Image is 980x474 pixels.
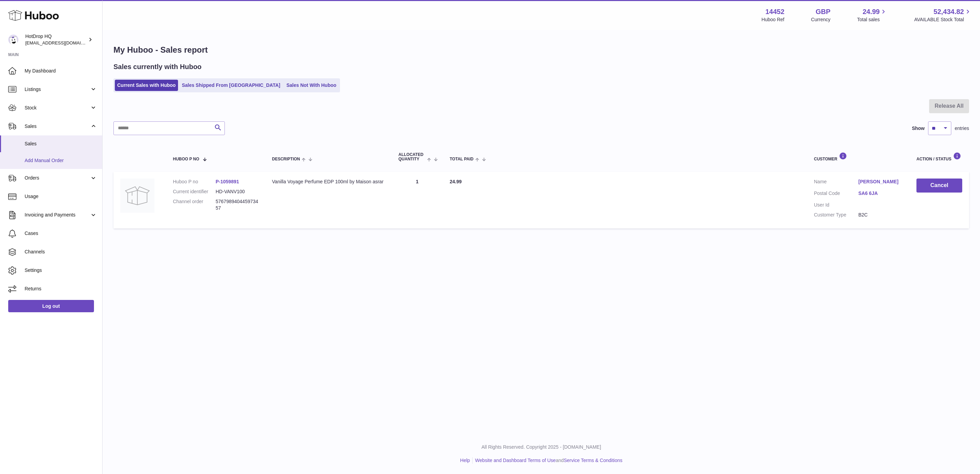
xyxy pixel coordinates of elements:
[25,68,97,74] span: My Dashboard
[857,16,887,23] span: Total sales
[173,157,199,161] span: Huboo P no
[858,212,903,218] dd: B2C
[25,141,97,147] span: Sales
[8,300,94,312] a: Log out
[120,179,154,213] img: no-photo.jpg
[25,123,90,130] span: Sales
[814,212,858,218] dt: Customer Type
[25,193,97,200] span: Usage
[272,179,385,185] div: Vanilla Voyage Perfume EDP 100ml by Maison asrar
[916,179,962,193] button: Cancel
[814,179,858,187] dt: Name
[25,267,97,274] span: Settings
[858,179,903,185] a: [PERSON_NAME]
[914,7,972,23] a: 52,434.82 AVAILABLE Stock Total
[8,35,18,45] img: internalAdmin-14452@internal.huboo.com
[25,286,97,292] span: Returns
[862,7,880,16] span: 24.99
[450,157,474,161] span: Total paid
[25,105,90,111] span: Stock
[814,202,858,208] dt: User Id
[473,457,622,464] li: and
[284,80,339,91] a: Sales Not With Huboo
[25,40,100,45] span: [EMAIL_ADDRESS][DOMAIN_NAME]
[460,458,470,463] a: Help
[765,7,785,16] strong: 14452
[475,458,556,463] a: Website and Dashboard Terms of Use
[955,125,969,132] span: entries
[816,7,830,16] strong: GBP
[115,80,178,91] a: Current Sales with Huboo
[216,188,258,195] dd: HD-VANV100
[216,179,239,184] a: P-1059891
[272,157,300,161] span: Description
[25,212,90,218] span: Invoicing and Payments
[811,16,831,23] div: Currency
[25,230,97,237] span: Cases
[25,175,90,181] span: Orders
[762,16,785,23] div: Huboo Ref
[564,458,623,463] a: Service Terms & Conditions
[392,172,443,228] td: 1
[173,198,216,211] dt: Channel order
[857,7,887,23] a: 24.99 Total sales
[858,190,903,197] a: SA6 6JA
[398,153,425,161] span: ALLOCATED Quantity
[916,152,962,161] div: Action / Status
[814,152,903,161] div: Customer
[934,7,964,16] span: 52,434.82
[216,198,258,211] dd: 576798940445973457
[25,86,90,93] span: Listings
[108,444,975,450] p: All Rights Reserved. Copyright 2025 - [DOMAIN_NAME]
[173,188,216,195] dt: Current identifier
[814,190,858,198] dt: Postal Code
[25,249,97,255] span: Channels
[914,16,972,23] span: AVAILABLE Stock Total
[450,179,462,184] span: 24.99
[173,179,216,185] dt: Huboo P no
[113,62,202,71] h2: Sales currently with Huboo
[912,125,925,132] label: Show
[25,33,87,46] div: HotDrop HQ
[25,157,97,164] span: Add Manual Order
[113,44,969,55] h1: My Huboo - Sales report
[179,80,283,91] a: Sales Shipped From [GEOGRAPHIC_DATA]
